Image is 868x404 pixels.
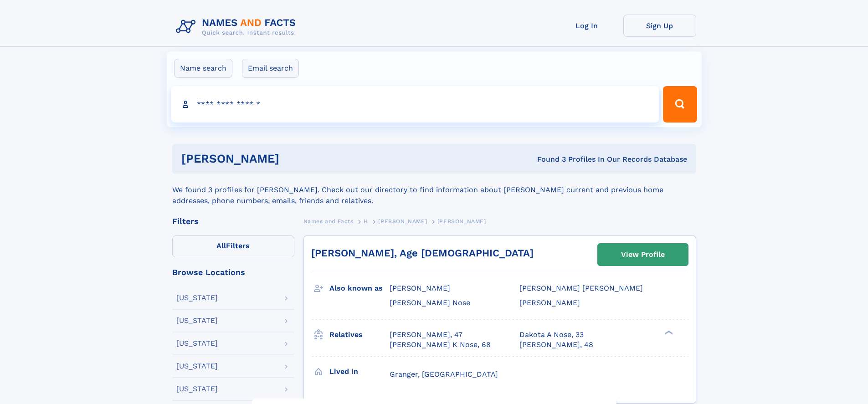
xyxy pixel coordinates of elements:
a: [PERSON_NAME], Age [DEMOGRAPHIC_DATA] [311,247,534,259]
label: Name search [174,59,232,78]
span: [PERSON_NAME] [437,218,486,225]
a: View Profile [598,244,688,266]
h3: Lived in [329,364,390,379]
span: [PERSON_NAME] [PERSON_NAME] [519,284,643,292]
a: [PERSON_NAME] [378,215,427,227]
div: [US_STATE] [176,385,218,393]
span: [PERSON_NAME] Nose [390,298,470,307]
div: View Profile [621,244,665,265]
a: [PERSON_NAME], 47 [390,330,462,340]
div: Browse Locations [172,268,294,276]
span: H [364,218,368,225]
span: [PERSON_NAME] [519,298,580,307]
label: Filters [172,235,294,257]
a: [PERSON_NAME], 48 [519,340,593,350]
span: [PERSON_NAME] [378,218,427,225]
h1: [PERSON_NAME] [181,153,408,164]
input: search input [171,86,659,123]
button: Search Button [663,86,697,123]
div: ❯ [663,329,673,335]
span: All [216,241,226,250]
h3: Relatives [329,327,390,343]
div: [US_STATE] [176,317,218,324]
span: [PERSON_NAME] [390,284,450,292]
label: Email search [242,59,299,78]
div: We found 3 profiles for [PERSON_NAME]. Check out our directory to find information about [PERSON_... [172,174,696,206]
img: Logo Names and Facts [172,15,303,39]
a: Dakota A Nose, 33 [519,330,584,340]
a: H [364,215,368,227]
div: [US_STATE] [176,294,218,302]
a: [PERSON_NAME] K Nose, 68 [390,340,491,350]
h3: Also known as [329,281,390,296]
div: [US_STATE] [176,340,218,347]
a: Sign Up [623,15,696,37]
a: Names and Facts [303,215,354,227]
a: Log In [550,15,623,37]
div: [US_STATE] [176,363,218,370]
span: Granger, [GEOGRAPHIC_DATA] [390,370,498,378]
div: Filters [172,217,294,225]
div: Found 3 Profiles In Our Records Database [408,154,687,164]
